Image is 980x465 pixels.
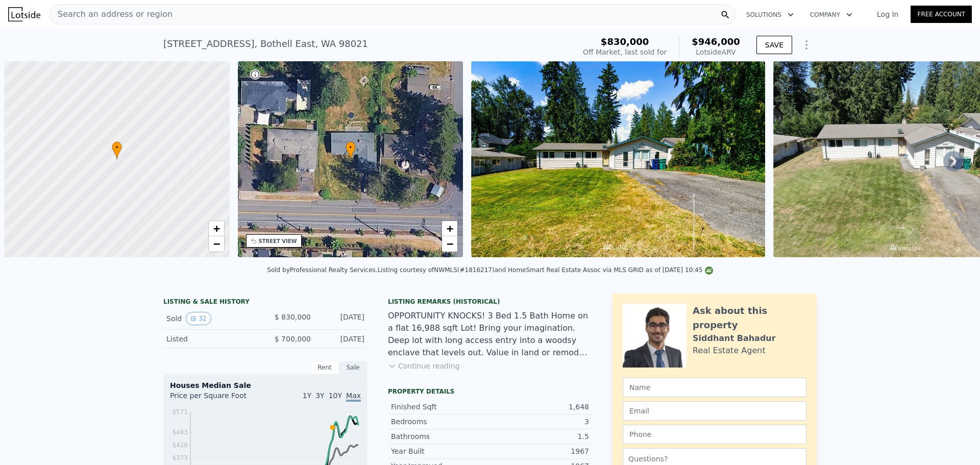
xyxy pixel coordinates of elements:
[391,402,490,412] div: Finished Sqft
[170,380,361,390] div: Houses Median Sale
[705,266,713,275] img: NWMLS Logo
[692,47,740,57] div: Lotside ARV
[346,391,361,402] span: Max
[388,298,592,306] div: Listing Remarks (Historical)
[346,141,356,159] div: •
[693,332,776,345] div: Siddhant Bahadur
[8,7,40,21] img: Lotside
[623,401,806,421] input: Email
[442,221,457,236] a: Zoom in
[275,313,311,321] span: $ 830,000
[391,417,490,427] div: Bedrooms
[163,298,367,308] div: LISTING & SALE HISTORY
[50,8,173,20] span: Search an address or region
[471,61,765,257] img: Sale: 127046748 Parcel: 103746075
[267,266,377,274] div: Sold by Professional Realty Services .
[213,222,219,235] span: +
[802,6,861,24] button: Company
[391,431,490,442] div: Bathrooms
[391,446,490,456] div: Year Built
[693,304,806,332] div: Ask about this property
[388,387,592,396] div: Property details
[623,378,806,397] input: Name
[303,391,311,400] span: 1Y
[378,266,713,274] div: Listing courtesy of NWMLS (#1816217) and HomeSmart Real Estate Assoc via MLS GRID as of [DATE] 10:45
[911,6,972,23] a: Free Account
[447,237,453,250] span: −
[310,361,339,374] div: Rent
[213,237,219,250] span: −
[319,334,364,344] div: [DATE]
[388,310,592,359] div: OPPORTUNITY KNOCKS! 3 Bed 1.5 Bath Home on a flat 16,988 sqft Lot! Bring your imagination. Deep l...
[166,334,257,344] div: Listed
[693,345,766,357] div: Real Estate Agent
[112,143,122,152] span: •
[170,390,265,407] div: Price per Square Foot
[209,221,224,236] a: Zoom in
[166,312,257,325] div: Sold
[490,417,589,427] div: 3
[756,36,792,54] button: SAVE
[172,429,188,436] tspan: $483
[447,222,453,235] span: +
[163,37,368,51] div: [STREET_ADDRESS] , Bothell East , WA 98021
[186,312,211,325] button: View historical data
[738,6,802,24] button: Solutions
[172,442,188,449] tspan: $428
[209,236,224,252] a: Zoom out
[490,402,589,412] div: 1,648
[329,391,342,400] span: 10Y
[442,236,457,252] a: Zoom out
[865,9,911,19] a: Log In
[339,361,367,374] div: Sale
[692,36,740,47] span: $946,000
[583,47,667,57] div: Off Market, last sold for
[172,454,188,461] tspan: $373
[601,36,649,47] span: $830,000
[490,446,589,456] div: 1967
[319,312,364,325] div: [DATE]
[388,361,460,371] button: Continue reading
[623,425,806,444] input: Phone
[346,143,356,152] span: •
[172,408,188,415] tspan: $571
[112,141,122,159] div: •
[275,335,311,343] span: $ 700,000
[259,237,297,245] div: STREET VIEW
[796,35,817,55] button: Show Options
[490,431,589,442] div: 1.5
[315,391,324,400] span: 3Y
